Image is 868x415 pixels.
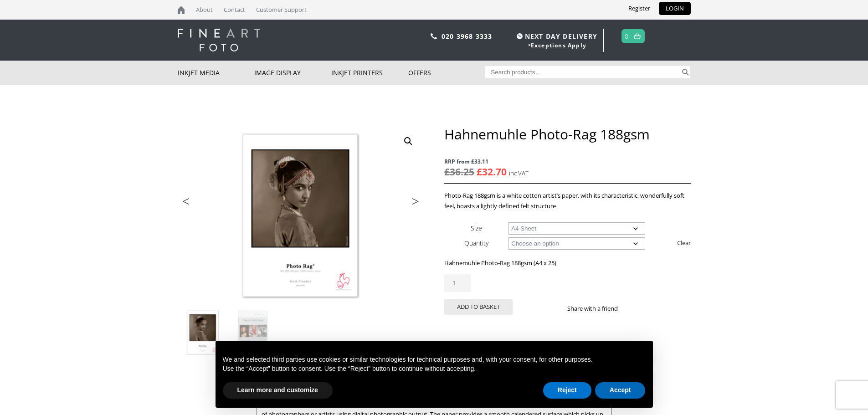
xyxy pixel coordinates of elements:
[444,274,471,292] input: Product quantity
[517,33,523,39] img: time.svg
[408,61,485,85] a: Offers
[621,2,657,15] a: Register
[659,2,691,15] a: LOGIN
[254,61,331,85] a: Image Display
[531,41,586,49] a: Exceptions Apply
[178,61,255,85] a: Inkjet Media
[567,303,629,314] p: Share with a friend
[640,305,647,312] img: twitter sharing button
[431,33,437,39] img: phone.svg
[223,382,333,399] button: Learn more and customize
[444,165,474,178] bdi: 36.25
[444,165,450,178] span: £
[464,239,488,247] label: Quantity
[680,66,691,78] button: Search
[444,258,690,268] p: Hahnemuhle Photo-Rag 188gsm (A4 x 25)
[400,133,416,149] a: View full-screen image gallery
[677,236,691,250] a: Clear options
[444,190,690,211] p: Photo-Rag 188gsm is a white cotton artist’s paper, with its characteristic, wonderfully soft feel...
[629,305,636,312] img: facebook sharing button
[444,126,690,143] h1: Hahnemuhle Photo-Rag 188gsm
[228,308,277,357] img: Hahnemuhle Photo-Rag 188gsm - Image 2
[514,31,597,41] span: NEXT DAY DELIVERY
[485,66,680,78] input: Search products…
[471,224,482,232] label: Size
[444,156,690,167] span: RRP from £33.11
[178,29,260,51] img: logo-white.svg
[595,382,646,399] button: Accept
[442,32,493,41] a: 020 3968 3333
[477,165,507,178] bdi: 32.70
[477,165,482,178] span: £
[651,305,658,312] img: email sharing button
[543,382,591,399] button: Reject
[444,299,513,315] button: Add to basket
[331,61,408,85] a: Inkjet Printers
[625,30,629,43] a: 0
[223,364,646,374] p: Use the “Accept” button to consent. Use the “Reject” button to continue without accepting.
[634,33,641,39] img: basket.svg
[223,355,646,364] p: We and selected third parties use cookies or similar technologies for technical purposes and, wit...
[178,308,227,357] img: Hahnemuhle Photo-Rag 188gsm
